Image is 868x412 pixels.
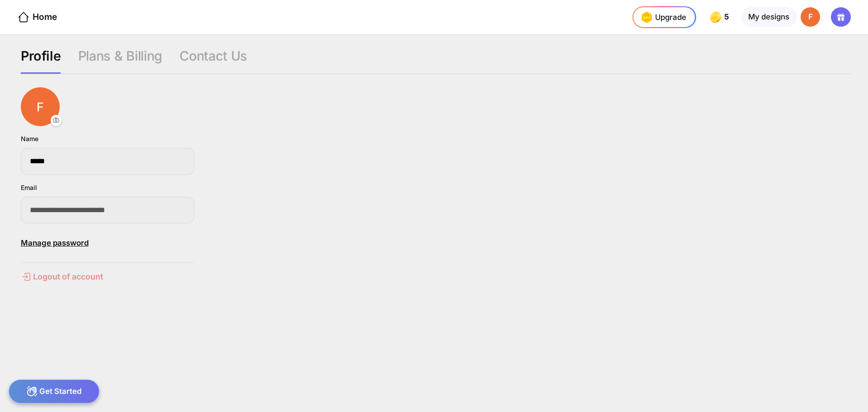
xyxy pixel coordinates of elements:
div: Get Started [9,379,99,403]
img: upgrade-nav-btn-icon.gif [638,9,655,26]
div: Email [21,184,37,191]
div: Manage password [21,232,194,254]
div: Profile [21,48,61,74]
div: Home [17,11,57,24]
div: Plans & Billing [78,48,162,74]
div: Logout of account [21,271,194,282]
div: F [801,7,820,27]
div: Name [21,135,38,142]
div: My designs [741,7,797,27]
div: F [21,87,60,126]
div: Contact Us [179,48,247,74]
div: Upgrade [638,9,686,26]
span: 5 [724,13,731,21]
